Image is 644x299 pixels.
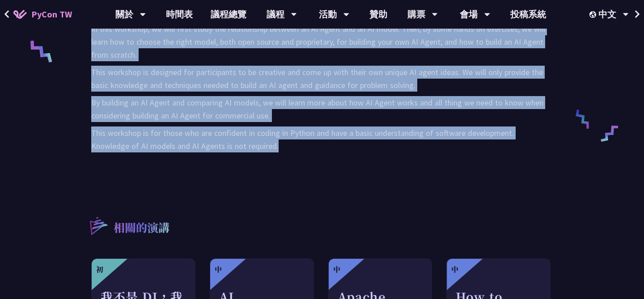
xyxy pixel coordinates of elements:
p: This workshop is for those who are confident in coding in Python and have a basic understanding o... [91,126,553,152]
img: Locale Icon [589,11,598,18]
div: 初 [96,264,103,275]
p: In this workshop, we will first study the relationship between an AI Agent and an AI model. Then,... [91,22,553,61]
p: 相關的演講 [114,219,169,237]
span: PyCon TW [31,8,72,21]
p: By building an AI Agent and comparing AI models, we will learn more about how AI Agent works and ... [91,96,553,122]
div: 中 [215,264,222,275]
img: r3.8d01567.svg [76,204,120,247]
p: This workshop is designed for participants to be creative and come up with their own unique AI ag... [91,66,553,92]
img: Home icon of PyCon TW 2025 [13,10,27,19]
div: 中 [451,264,458,275]
div: 中 [333,264,340,275]
a: PyCon TW [4,3,81,25]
